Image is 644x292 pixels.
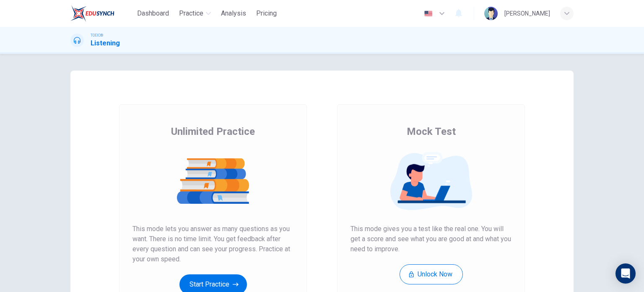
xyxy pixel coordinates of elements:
span: Unlimited Practice [171,125,255,138]
button: Pricing [253,6,280,21]
h1: Listening [91,38,120,48]
span: Practice [179,8,203,18]
button: Analysis [218,6,249,21]
span: Analysis [221,8,246,18]
a: EduSynch logo [70,5,134,22]
img: Profile picture [484,7,498,20]
span: Mock Test [407,125,456,138]
span: This mode lets you answer as many questions as you want. There is no time limit. You get feedback... [132,224,293,264]
div: Open Intercom Messenger [615,263,636,284]
button: Unlock Now [400,264,463,284]
img: EduSynch logo [70,5,114,22]
span: Dashboard [137,8,169,18]
button: Practice [176,6,214,21]
button: Dashboard [134,6,172,21]
img: en [423,11,434,17]
span: Pricing [256,8,277,18]
span: TOEIC® [91,32,103,38]
div: [PERSON_NAME] [504,8,550,18]
span: This mode gives you a test like the real one. You will get a score and see what you are good at a... [351,224,512,254]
